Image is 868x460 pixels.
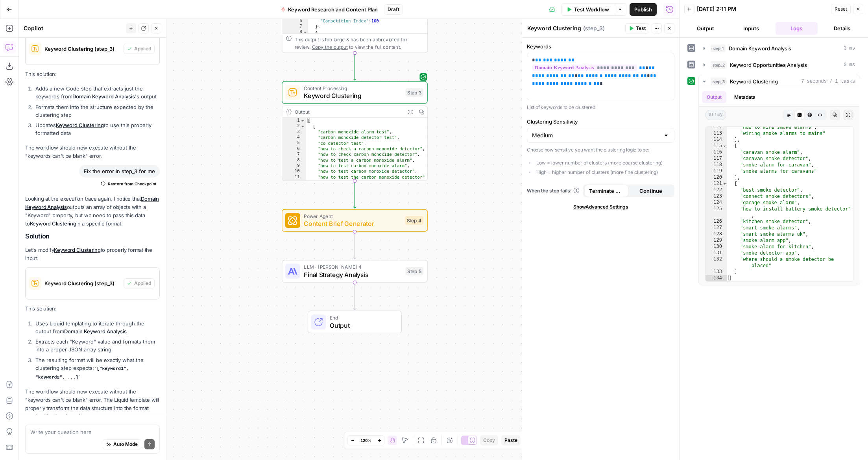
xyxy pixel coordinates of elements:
[583,24,605,32] span: ( step_3 )
[124,278,155,288] button: Applied
[636,25,646,32] span: Test
[282,81,428,181] div: Content ProcessingKeyword ClusteringStep 3Output[ [ "carbon monoxide alarm test", "carbon monoxid...
[705,168,727,174] div: 119
[304,219,401,229] span: Content Brief Generator
[705,269,727,275] div: 133
[835,6,847,13] span: Reset
[480,435,498,445] button: Copy
[44,45,120,53] span: Keyword Clustering (step_3)
[711,44,726,52] span: step_1
[25,144,160,160] p: The workflow should now execute without the "keywords can't be blank" error.
[330,321,394,330] span: Output
[56,122,104,128] a: Keyword Clustering
[573,203,628,211] span: Show Advanced Settings
[722,181,727,187] span: Toggle code folding, rows 121 through 133
[44,279,120,287] span: Keyword Clustering (step_3)
[699,75,860,88] button: 7 seconds / 1 tasks
[705,244,727,250] div: 130
[312,44,348,50] span: Copy the output
[295,35,424,50] div: This output is too large & has been abbreviated for review. to view the full content.
[801,78,855,85] span: 7 seconds / 1 tasks
[25,233,160,240] h2: Solution
[729,44,791,52] span: Domain Keyword Analysis
[72,93,135,100] a: Domain Keyword Analysis
[304,85,402,92] span: Content Processing
[304,91,402,100] span: Keyword Clustering
[535,169,675,176] li: High = higher number of clusters (more fine clustering)
[705,218,727,225] div: 126
[705,130,727,137] div: 113
[574,6,609,13] span: Test Workflow
[282,157,306,163] div: 8
[282,152,306,157] div: 7
[705,124,727,130] div: 112
[699,59,860,71] button: 0 ms
[705,143,727,149] div: 115
[134,280,151,287] span: Applied
[360,437,371,443] span: 120%
[561,3,614,16] button: Test Workflow
[353,232,356,259] g: Edge from step_4 to step_5
[844,61,855,68] span: 0 ms
[705,187,727,193] div: 122
[504,437,517,444] span: Paste
[705,110,726,120] span: array
[64,328,127,334] a: Domain Keyword Analysis
[705,231,727,237] div: 128
[535,159,675,166] li: Low = lower number of clusters (more coarse clustering)
[388,6,399,13] span: Draft
[282,135,306,140] div: 4
[303,30,308,35] span: Toggle code folding, rows 8 through 13
[705,193,727,200] div: 123
[705,149,727,155] div: 116
[634,6,652,13] span: Publish
[282,124,306,129] div: 2
[527,118,674,126] label: Clustering Sensitivity
[705,275,727,281] div: 134
[699,42,860,55] button: 3 ms
[527,187,580,194] span: When the step fails:
[282,146,306,151] div: 6
[33,356,160,381] li: The resulting format will be exactly what the clustering step expects:
[527,42,674,50] label: Keywords
[527,24,581,32] textarea: Keyword Clustering
[25,305,160,313] p: This solution:
[730,78,778,85] span: Keyword Clustering
[702,91,726,103] button: Output
[730,61,807,69] span: Keyword Opportunities Analysis
[722,143,727,149] span: Toggle code folding, rows 115 through 120
[35,366,129,380] code: ["keyword1", "keyword2", ...]
[705,181,727,187] div: 121
[288,6,378,13] span: Keyword Research and Content Plan
[483,437,495,444] span: Copy
[33,320,160,335] li: Uses Liquid templating to iterate through the output from
[79,165,160,177] div: Fix the error in step_3 for me
[124,44,155,54] button: Applied
[300,118,305,124] span: Toggle code folding, rows 1 through 134
[705,155,727,162] div: 117
[282,163,306,168] div: 9
[705,137,727,143] div: 114
[24,24,124,32] div: Copilot
[730,22,772,35] button: Inputs
[282,30,308,35] div: 8
[33,121,160,137] li: Updates to use this properly formatted data
[684,22,727,35] button: Output
[705,206,727,218] div: 125
[108,181,157,187] span: Restore from Checkpoint
[705,162,727,168] div: 118
[282,260,428,283] div: LLM · [PERSON_NAME] 4Final Strategy AnalysisStep 5
[25,70,160,78] p: This solution:
[729,91,760,103] button: Metadata
[30,220,76,227] a: Keyword Clustering
[629,185,673,197] button: Continue
[282,118,306,124] div: 1
[282,311,428,333] div: EndOutput
[282,18,308,24] div: 6
[282,174,306,186] div: 11
[705,174,727,181] div: 120
[527,103,674,111] p: List of keywords to be clustered
[29,277,41,290] img: 14hgftugzlhicq6oh3k7w4rc46c1
[25,246,160,262] p: Let's modify to properly format the input:
[406,88,423,97] div: Step 3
